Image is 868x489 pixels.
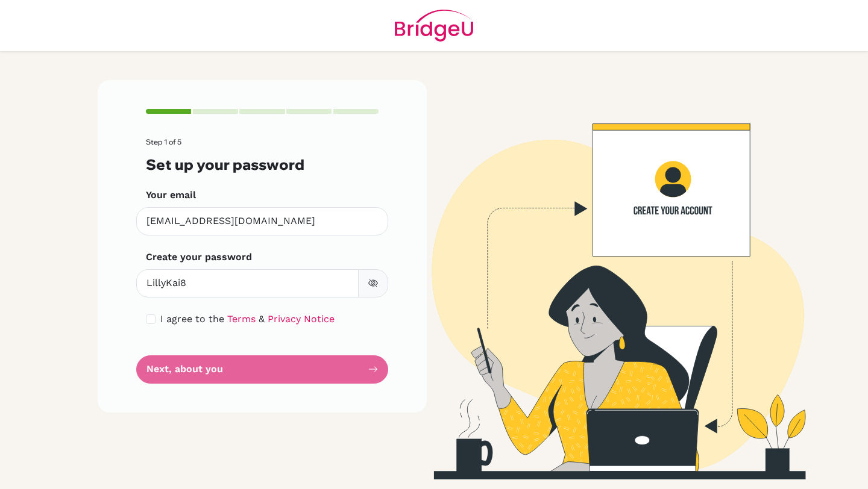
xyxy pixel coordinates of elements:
span: I agree to the [160,313,224,325]
label: Create your password [146,250,252,264]
span: & [259,313,265,325]
h3: Set up your password [146,156,379,173]
label: Your email [146,188,196,202]
a: Terms [227,313,256,325]
a: Privacy Notice [268,313,335,325]
input: Insert your email* [136,207,388,235]
span: Step 1 of 5 [146,137,181,146]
